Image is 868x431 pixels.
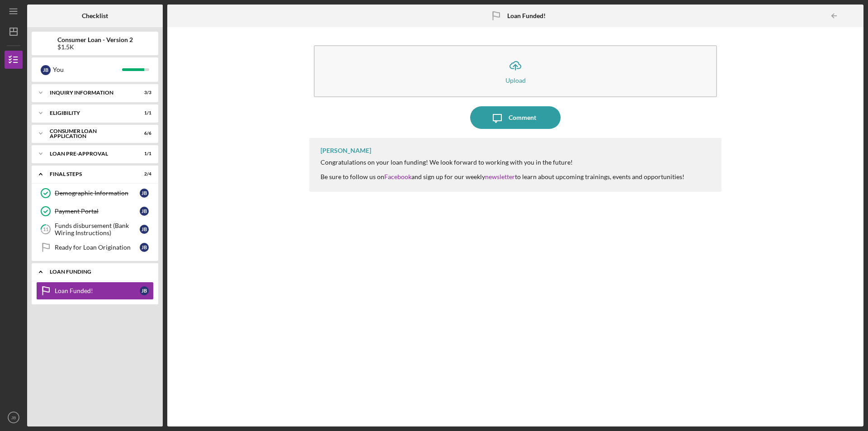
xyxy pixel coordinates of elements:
[55,222,140,237] div: Funds disbursement (Bank Wiring Instructions)
[36,184,154,202] a: Demographic InformationJB
[321,173,684,180] div: Be sure to follow us on and sign up for our weekly to learn about upcoming trainings, events and ...
[314,45,717,97] button: Upload
[55,244,140,251] div: Ready for Loan Origination
[57,43,133,51] div: $1.5K
[140,243,149,252] div: J B
[5,408,23,426] button: JB
[50,269,147,275] div: Loan Funding
[57,36,133,43] b: Consumer Loan - Version 2
[509,106,536,129] div: Comment
[53,62,122,77] div: You
[135,131,151,136] div: 6 / 6
[507,12,546,19] b: Loan Funded!
[55,189,140,197] div: Demographic Information
[140,225,149,234] div: J B
[135,151,151,156] div: 1 / 1
[50,171,129,177] div: FINAL STEPS
[505,77,526,84] div: Upload
[321,147,371,154] div: [PERSON_NAME]
[55,208,140,215] div: Payment Portal
[36,220,154,238] a: 11Funds disbursement (Bank Wiring Instructions)JB
[36,202,154,220] a: Payment PortalJB
[36,282,154,300] a: Loan Funded!JB
[50,128,129,139] div: Consumer Loan Application
[36,238,154,256] a: Ready for Loan OriginationJB
[470,106,561,129] button: Comment
[135,90,151,95] div: 3 / 3
[135,110,151,116] div: 1 / 1
[41,65,51,75] div: J B
[321,159,684,166] div: Congratulations on your loan funding! We look forward to working with you in the future!
[55,287,140,294] div: Loan Funded!
[485,173,515,180] a: newsletter
[50,151,129,156] div: Loan Pre-Approval
[43,227,48,232] tspan: 11
[50,90,129,95] div: Inquiry Information
[50,110,129,116] div: Eligibility
[135,171,151,177] div: 2 / 4
[82,12,108,19] b: Checklist
[140,189,149,198] div: J B
[140,286,149,295] div: J B
[384,173,411,180] a: Facebook
[140,207,149,216] div: J B
[11,415,16,420] text: JB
